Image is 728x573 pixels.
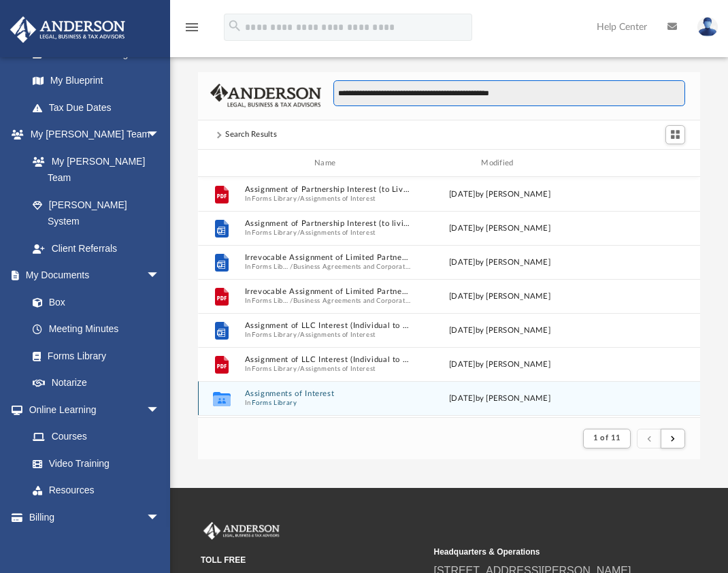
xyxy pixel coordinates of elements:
button: Assignment of Partnership Interest (to Living Trust).pdf [245,186,411,195]
a: Courses [19,423,173,451]
button: Forms Library [252,365,297,374]
a: My Blueprint [19,67,173,95]
div: grid [198,177,700,417]
a: Billingarrow_drop_down [10,504,180,531]
button: Forms Library [252,195,297,203]
span: / [297,229,300,238]
a: Notarize [19,370,173,397]
img: Anderson Advisors Platinum Portal [201,522,282,540]
a: Forms Library [19,342,167,370]
i: search [227,18,242,33]
span: arrow_drop_down [146,121,173,149]
a: Client Referrals [19,235,173,262]
img: Anderson Advisors Platinum Portal [6,16,129,43]
span: / [297,195,300,203]
button: More options [622,252,653,273]
div: [DATE] by [PERSON_NAME] [416,257,582,269]
span: arrow_drop_down [146,396,173,424]
span: / [290,263,293,272]
button: More options [622,321,653,341]
a: My [PERSON_NAME] Teamarrow_drop_down [10,121,173,148]
small: Headquarters & Operations [434,546,658,558]
button: Business Agreements and Corporate Forms [293,263,411,272]
a: My Documentsarrow_drop_down [10,262,173,289]
div: [DATE] by [PERSON_NAME] [416,325,582,337]
button: Assignments of Interest [300,195,376,203]
span: / [290,297,293,306]
button: Forms Library [252,297,290,306]
a: Box [19,289,167,316]
a: Resources [19,477,173,504]
span: In [245,195,411,203]
span: 1 of 11 [593,434,621,442]
a: Tax Due Dates [19,94,180,121]
div: Modified [416,157,583,169]
div: [DATE] by [PERSON_NAME] [416,359,582,371]
button: More options [622,184,653,205]
div: id [204,157,238,169]
input: Search files and folders [333,80,685,106]
button: Irrevocable Assignment of Limited Partnership Interests.pdf [245,288,411,297]
button: Assignments of Interest [245,390,411,399]
button: More options [622,218,653,239]
span: arrow_drop_down [146,504,173,531]
button: Irrevocable Assignment of Limited Partnership Interests.docx [245,254,411,263]
div: id [589,157,684,169]
div: Name [244,157,411,169]
div: [DATE] by [PERSON_NAME] [416,291,582,303]
span: In [245,297,411,306]
span: In [245,263,411,272]
button: Assignment of LLC Interest (Individual to Living Trust ).docx [245,322,411,331]
button: Forms Library [252,399,297,408]
button: More options [622,355,653,375]
span: In [245,365,411,374]
span: In [245,229,411,238]
span: / [297,365,300,374]
div: Search Results [225,129,277,141]
a: My [PERSON_NAME] Team [19,148,167,191]
button: Assignments of Interest [300,331,376,340]
i: menu [184,19,200,35]
span: In [245,331,411,340]
button: Forms Library [252,229,297,238]
button: Assignments of Interest [300,229,376,238]
a: Video Training [19,450,167,477]
small: TOLL FREE [201,554,425,566]
button: Switch to Grid View [665,125,686,144]
span: In [245,399,411,408]
button: Assignment of LLC Interest (Individual to Living Trust ).pdf [245,356,411,365]
button: More options [622,286,653,307]
a: [PERSON_NAME] System [19,191,173,235]
button: Forms Library [252,263,290,272]
a: menu [184,26,200,35]
div: [DATE] by [PERSON_NAME] [416,223,582,235]
button: Business Agreements and Corporate Forms [293,297,411,306]
button: 1 of 11 [583,429,631,448]
div: [DATE] by [PERSON_NAME] [416,393,582,405]
div: [DATE] by [PERSON_NAME] [416,189,582,201]
img: User Pic [697,17,718,37]
a: Meeting Minutes [19,316,173,343]
span: arrow_drop_down [146,262,173,290]
button: Forms Library [252,331,297,340]
button: Assignment of Partnership Interest (to living trust).docx [245,220,411,229]
a: Online Learningarrow_drop_down [10,396,173,423]
span: / [297,331,300,340]
button: Assignments of Interest [300,365,376,374]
